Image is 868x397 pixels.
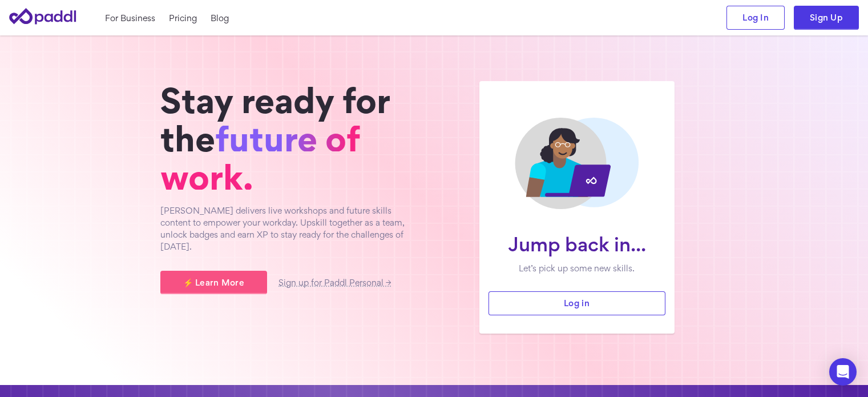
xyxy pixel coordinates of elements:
h1: Jump back in... [498,234,656,254]
a: Log In [726,6,785,30]
p: Let’s pick up some new skills. [498,262,656,274]
a: For Business [105,12,155,24]
a: Sign up for Paddl Personal → [278,279,391,287]
a: ⚡ Learn More [160,271,267,295]
div: Open Intercom Messenger [829,358,857,386]
a: Log in [488,291,665,315]
span: future of work. [160,126,360,190]
a: Pricing [169,12,197,24]
a: Sign Up [794,6,859,30]
h1: Stay ready for the [160,81,423,197]
p: [PERSON_NAME] delivers live workshops and future skills content to empower your workday. Upskill ... [160,204,423,252]
a: Blog [211,12,229,24]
